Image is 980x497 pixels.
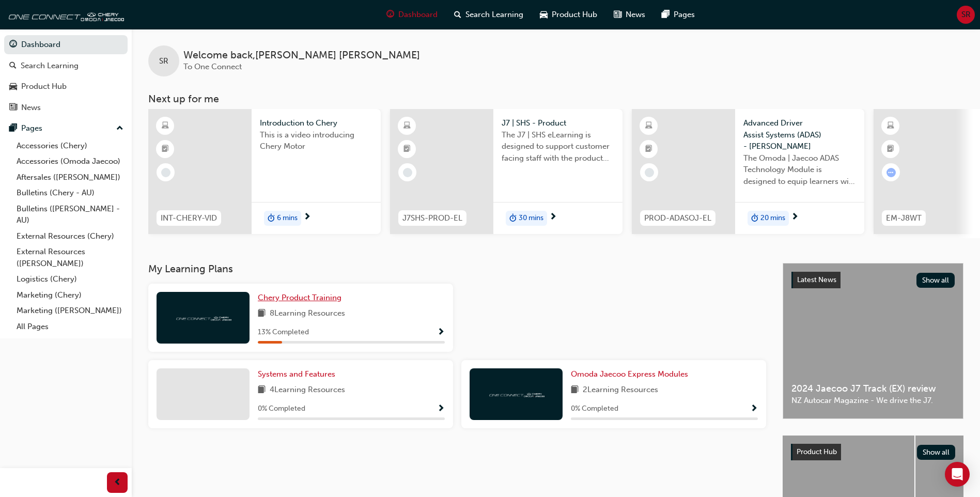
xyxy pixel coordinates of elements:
span: duration-icon [509,212,517,225]
span: 20 mins [760,212,785,224]
a: Product HubShow all [791,444,955,460]
span: booktick-icon [162,143,169,156]
div: Search Learning [21,60,79,72]
span: search-icon [9,61,17,71]
span: EM-J8WT [886,212,922,224]
span: Show Progress [437,328,445,337]
span: INT-CHERY-VID [161,212,217,224]
a: car-iconProduct Hub [532,4,605,25]
a: Latest NewsShow all2024 Jaecoo J7 Track (EX) reviewNZ Autocar Magazine - We drive the J7. [783,263,963,419]
span: 30 mins [519,212,543,224]
span: book-icon [258,384,266,397]
span: 0 % Completed [258,403,305,415]
button: Show Progress [437,326,445,339]
h3: My Learning Plans [148,263,766,275]
span: booktick-icon [887,143,894,156]
span: prev-icon [114,476,121,489]
a: Chery Product Training [258,292,346,304]
span: news-icon [9,103,17,113]
span: Pages [674,9,695,21]
a: Omoda Jaecoo Express Modules [571,368,692,380]
span: 2 Learning Resources [583,384,658,397]
span: NZ Autocar Magazine - We drive the J7. [791,395,955,407]
div: Product Hub [21,81,67,92]
span: 4 Learning Resources [270,384,345,397]
button: Pages [4,119,128,138]
span: Omoda Jaecoo Express Modules [571,369,688,379]
span: Product Hub [797,447,837,456]
a: J7SHS-PROD-ELJ7 | SHS - ProductThe J7 | SHS eLearning is designed to support customer facing staf... [390,109,623,234]
span: guage-icon [386,8,394,21]
img: oneconnect [488,389,545,399]
a: Accessories (Omoda Jaecoo) [12,153,128,169]
span: next-icon [303,213,311,222]
span: J7SHS-PROD-EL [402,212,462,224]
span: book-icon [258,307,266,320]
span: Show Progress [750,405,758,414]
div: Open Intercom Messenger [945,462,970,487]
span: SR [159,55,168,67]
a: Search Learning [4,56,128,75]
a: guage-iconDashboard [378,4,446,25]
img: oneconnect [5,4,124,25]
span: 6 mins [277,212,298,224]
span: up-icon [116,122,123,135]
a: All Pages [12,319,128,335]
h3: Next up for me [132,93,980,105]
span: pages-icon [9,124,17,133]
a: news-iconNews [605,4,654,25]
a: Latest NewsShow all [791,272,955,288]
button: DashboardSearch LearningProduct HubNews [4,33,128,119]
a: Systems and Features [258,368,339,380]
a: Aftersales ([PERSON_NAME]) [12,169,128,185]
span: The Omoda | Jaecoo ADAS Technology Module is designed to equip learners with essential knowledge ... [743,152,856,188]
span: Systems and Features [258,369,335,379]
a: INT-CHERY-VIDIntroduction to CheryThis is a video introducing Chery Motorduration-icon6 mins [148,109,381,234]
span: pages-icon [662,8,670,21]
span: booktick-icon [645,143,652,156]
span: learningRecordVerb_ATTEMPT-icon [886,168,896,177]
a: Marketing ([PERSON_NAME]) [12,303,128,319]
span: Advanced Driver Assist Systems (ADAS) - [PERSON_NAME] [743,117,856,152]
span: duration-icon [751,212,758,225]
span: 0 % Completed [571,403,618,415]
a: search-iconSearch Learning [446,4,532,25]
button: Show Progress [750,402,758,415]
span: Product Hub [552,9,597,21]
a: Marketing (Chery) [12,287,128,303]
span: booktick-icon [403,143,411,156]
span: Welcome back , [PERSON_NAME] [PERSON_NAME] [183,50,420,61]
span: search-icon [454,8,461,21]
span: 8 Learning Resources [270,307,345,320]
span: This is a video introducing Chery Motor [260,129,372,152]
span: 2024 Jaecoo J7 Track (EX) review [791,383,955,395]
a: Bulletins (Chery - AU) [12,185,128,201]
span: learningResourceType_ELEARNING-icon [403,119,411,133]
span: SR [961,9,971,21]
span: The J7 | SHS eLearning is designed to support customer facing staff with the product and sales in... [502,129,614,164]
a: News [4,98,128,117]
a: PROD-ADASOJ-ELAdvanced Driver Assist Systems (ADAS) - [PERSON_NAME]The Omoda | Jaecoo ADAS Techno... [632,109,864,234]
span: News [626,9,645,21]
span: next-icon [549,213,557,222]
a: Accessories (Chery) [12,138,128,154]
span: next-icon [791,213,799,222]
span: learningRecordVerb_NONE-icon [161,168,170,177]
span: J7 | SHS - Product [502,117,614,129]
button: Show all [916,273,955,288]
span: news-icon [614,8,621,21]
span: book-icon [571,384,579,397]
span: To One Connect [183,62,242,71]
a: Product Hub [4,77,128,96]
span: 13 % Completed [258,327,309,338]
span: Search Learning [465,9,523,21]
span: duration-icon [268,212,275,225]
span: car-icon [540,8,548,21]
a: External Resources (Chery) [12,228,128,244]
a: Dashboard [4,35,128,54]
span: Dashboard [398,9,438,21]
span: learningResourceType_ELEARNING-icon [645,119,652,133]
span: learningResourceType_ELEARNING-icon [162,119,169,133]
span: learningResourceType_ELEARNING-icon [887,119,894,133]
